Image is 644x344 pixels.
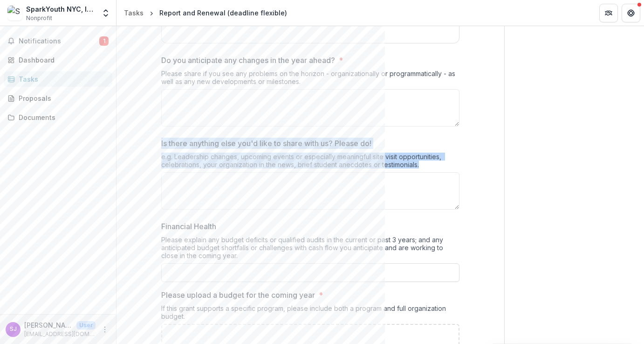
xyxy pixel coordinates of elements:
p: Financial Health [161,221,216,232]
button: Open entity switcher [99,4,112,22]
button: Notifications1 [4,34,112,49]
div: Proposals [19,93,105,103]
a: Proposals [4,91,112,106]
div: Please share if you see any problems on the horizon - organizationally or programmatically - as w... [161,70,459,89]
a: Documents [4,110,112,125]
div: If this grant supports a specific program, please include both a program and full organization bu... [161,304,459,324]
div: Tasks [19,74,105,84]
button: Get Help [622,4,640,22]
img: SparkYouth NYC, Inc. [7,6,22,21]
p: [EMAIL_ADDRESS][DOMAIN_NAME] [24,330,96,338]
div: Report and Renewal (deadline flexible) [159,8,287,18]
div: Please explain any budget deficits or qualified audits in the current or past 3 years; and any an... [161,236,459,263]
a: Tasks [120,6,147,20]
div: Tasks [124,8,144,18]
button: More [99,324,110,335]
p: Please upload a budget for the coming year [161,289,315,301]
a: Tasks [4,71,112,87]
nav: breadcrumb [120,6,291,20]
div: Documents [19,112,105,122]
p: Is there anything else you'd like to share with us? Please do! [161,138,371,149]
div: Suzy Myers Jackson [10,326,17,332]
p: [PERSON_NAME] [24,320,73,330]
p: Do you anticipate any changes in the year ahead? [161,55,335,66]
a: Dashboard [4,52,112,68]
span: Nonprofit [26,14,52,22]
p: User [76,321,96,330]
div: e.g. Leadership changes, upcoming events or especially meaningful site visit opportunities, celeb... [161,153,459,172]
div: Dashboard [19,55,105,65]
span: 1 [99,36,109,46]
span: Notifications [19,37,99,45]
div: SparkYouth NYC, Inc. [26,4,96,14]
button: Partners [599,4,618,22]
